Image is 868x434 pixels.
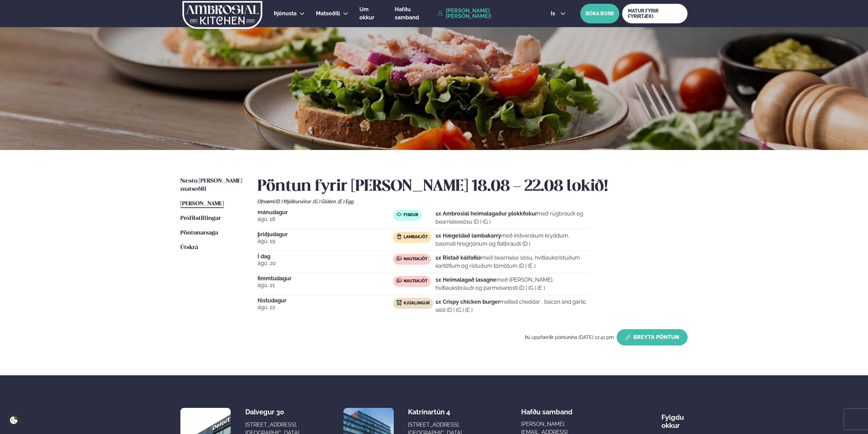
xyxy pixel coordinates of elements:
[580,4,619,23] button: BÓKA BORÐ
[258,232,393,237] span: þriðjudagur
[180,230,218,236] span: Pöntunarsaga
[436,232,501,239] strong: 1x Hægeldað lambakarrý
[258,210,393,215] span: mánudagur
[404,279,427,284] span: Nautakjöt
[338,199,354,204] span: (E ) Egg
[258,303,393,312] span: ágú. 22
[180,177,244,193] a: Næstu [PERSON_NAME] matseðill
[245,408,299,416] div: Dalvegur 30
[316,10,340,18] a: Matseðill
[404,212,418,218] span: Fiskur
[258,199,688,204] div: Ofnæmi:
[436,232,590,248] p: með indverskum kryddum, basmati hrísgrjónum og flatbrauði (D )
[525,335,614,340] span: Þú uppfærðir pöntunina [DATE] 12:41 pm
[274,10,297,17] span: Þjónusta
[396,278,402,283] img: beef.svg
[404,234,428,240] span: Lambakjöt
[359,6,374,21] span: Um okkur
[316,10,340,17] span: Matseðill
[258,215,393,223] span: ágú. 18
[258,177,688,196] h2: Pöntun fyrir [PERSON_NAME] 18.08 - 22.08 lokið!
[395,6,419,21] span: Hafðu samband
[545,11,571,16] button: is
[408,408,462,416] div: Katrínartún 4
[180,200,224,208] a: [PERSON_NAME]
[276,199,313,204] span: (D ) Mjólkurvörur ,
[180,178,242,192] span: Næstu [PERSON_NAME] matseðill
[436,210,590,226] p: með rúgbrauði og bearnaisesósu (D ) (G )
[551,11,557,16] span: is
[180,244,198,252] a: Útskrá
[180,229,218,237] a: Pöntunarsaga
[436,276,590,292] p: með [PERSON_NAME], hvítlauksbrauði og parmesanosti (D ) (G ) (E )
[617,329,688,345] button: Breyta Pöntun
[7,413,21,427] a: Cookie settings
[180,214,221,223] a: Prófílstillingar
[180,215,221,221] span: Prófílstillingar
[436,298,590,314] p: melted cheddar , bacon and garlic aioli (D ) (G ) (E )
[258,276,393,281] span: fimmtudagur
[396,256,402,261] img: beef.svg
[436,277,496,283] strong: 1x Heimalagað lasagne
[436,210,537,217] strong: 1x Ambrosial heimalagaður plokkfiskur
[182,1,263,29] img: logo
[313,199,338,204] span: (G ) Glúten ,
[258,237,393,245] span: ágú. 19
[622,4,688,23] a: MATUR FYRIR FYRIRTÆKI
[274,10,297,18] a: Þjónusta
[258,254,393,259] span: Í dag
[438,8,535,19] a: [PERSON_NAME] [PERSON_NAME]!
[436,254,590,270] p: með bearnaise sósu, hvítlauksristuðum kartöflum og ristuðum tómötum (D ) (E )
[258,281,393,289] span: ágú. 21
[436,299,500,305] strong: 1x Crispy chicken burger
[661,408,688,430] div: Fylgdu okkur
[436,254,481,261] strong: 1x Ristað kálfafilé
[258,298,393,303] span: föstudagur
[258,259,393,267] span: ágú. 20
[180,201,224,207] span: [PERSON_NAME]
[396,300,402,305] img: chicken.svg
[404,257,427,262] span: Nautakjöt
[404,301,430,306] span: Kjúklingur
[396,234,402,239] img: Lamb.svg
[521,402,572,416] span: Hafðu samband
[396,212,402,217] img: fish.svg
[395,5,434,22] a: Hafðu samband
[359,5,384,22] a: Um okkur
[180,245,198,250] span: Útskrá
